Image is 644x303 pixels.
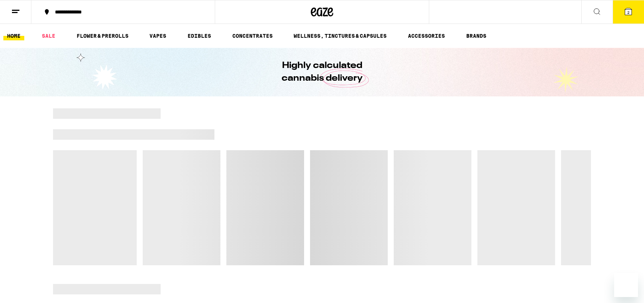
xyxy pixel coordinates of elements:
[613,0,644,24] button: 2
[290,31,390,40] a: WELLNESS, TINCTURES & CAPSULES
[404,31,449,40] a: ACCESSORIES
[260,59,384,85] h1: Highly calculated cannabis delivery
[146,31,170,40] a: VAPES
[38,31,59,40] a: SALE
[462,31,490,40] a: BRANDS
[73,31,132,40] a: FLOWER & PREROLLS
[184,31,215,40] a: EDIBLES
[627,10,629,15] span: 2
[614,273,638,297] iframe: Button to launch messaging window
[3,31,24,40] a: HOME
[229,31,276,40] a: CONCENTRATES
